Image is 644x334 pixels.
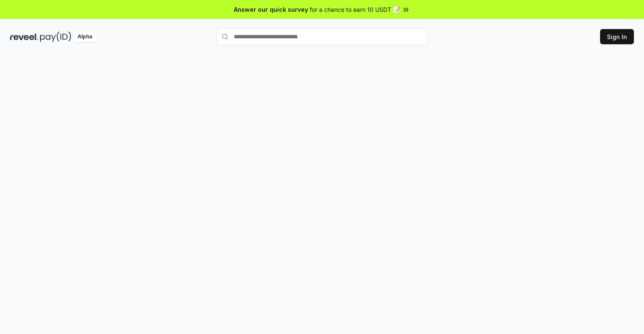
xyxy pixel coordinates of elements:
[40,32,71,42] img: pay_id
[600,29,634,44] button: Sign In
[310,5,400,14] span: for a chance to earn 10 USDT 📝
[73,32,97,42] div: Alpha
[10,32,38,42] img: reveel_dark
[234,5,308,14] span: Answer our quick survey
